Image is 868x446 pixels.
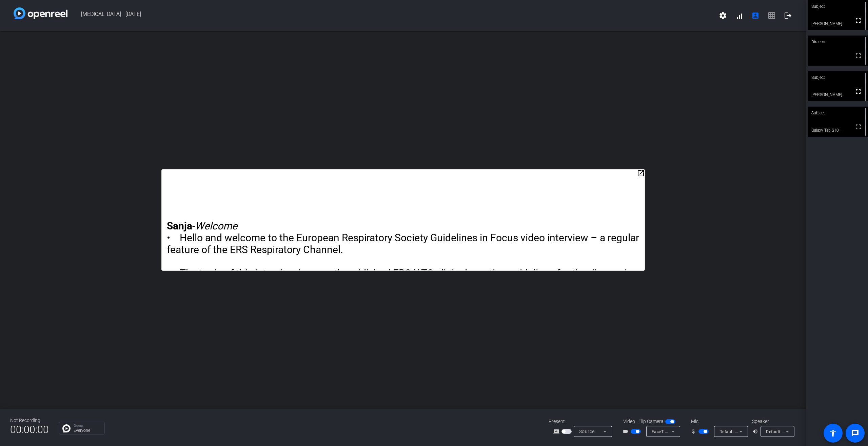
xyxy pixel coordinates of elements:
[167,232,640,255] p: • Hello and welcome to the European Respiratory Society Guidelines in Focus video interview – a r...
[851,429,859,437] mat-icon: message
[167,267,640,315] p: • The topic of this interview is recently published ERS/ATS clinical practice guidelines for the ...
[623,427,631,436] mat-icon: videocam_outline
[719,12,727,20] mat-icon: settings
[74,424,101,427] p: Group
[637,169,645,177] mat-icon: open_in_new
[14,7,67,19] img: white-gradient.svg
[752,418,793,425] div: Speaker
[10,421,49,438] span: 00:00:00
[10,417,49,424] div: Not Recording
[652,429,739,434] span: FaceTime HD Camera (Built-in) (05ac:8514)
[829,429,837,437] mat-icon: accessibility
[195,220,237,232] em: Welcome
[579,429,595,434] span: Source
[808,71,868,84] div: Subject
[62,424,71,432] img: Chat Icon
[67,7,715,24] span: [MEDICAL_DATA] - [DATE]
[684,418,752,425] div: Mic
[854,52,862,60] mat-icon: fullscreen
[690,427,698,436] mat-icon: mic_none
[808,36,868,48] div: Director
[751,12,759,20] mat-icon: account_box
[623,418,635,425] span: Video
[808,107,868,119] div: Subject
[854,16,862,24] mat-icon: fullscreen
[553,427,561,436] mat-icon: screen_share_outline
[719,429,790,434] span: Default - iMac Microphone (Built-in)
[752,427,760,436] mat-icon: volume_up
[549,418,616,425] div: Present
[167,220,640,232] p: -
[854,87,862,95] mat-icon: fullscreen
[638,418,664,425] span: Flip Camera
[731,7,747,24] button: signal_cellular_alt
[766,429,831,434] span: Default - iMac Speakers (Built-in)
[74,428,101,432] p: Everyone
[784,12,792,20] mat-icon: logout
[167,220,192,232] strong: Sanja
[854,123,862,131] mat-icon: fullscreen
